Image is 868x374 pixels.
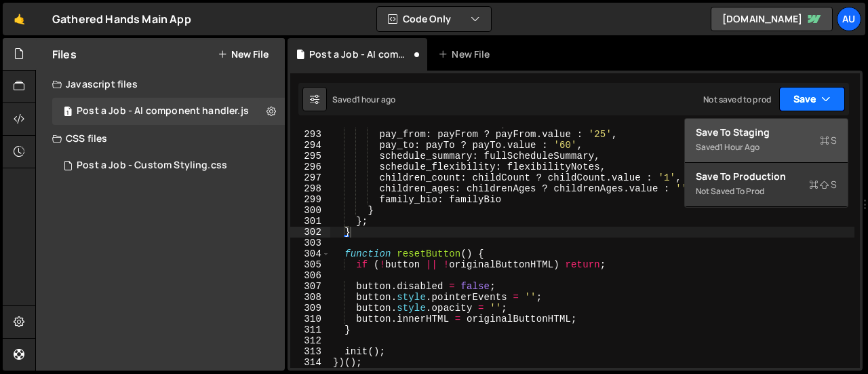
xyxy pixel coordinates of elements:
button: Code Only [377,7,491,31]
div: Post a Job - Custom Styling.css [77,160,227,172]
span: 1 [64,107,72,118]
a: 🤙 [3,3,36,35]
div: Save to Production [696,170,837,183]
div: 302 [290,227,330,238]
span: S [820,134,837,147]
span: S [809,178,837,191]
div: 307 [290,281,330,292]
div: 297 [290,172,330,183]
div: Saved [696,139,837,155]
div: New File [438,48,495,61]
a: [DOMAIN_NAME] [711,7,833,31]
div: 309 [290,303,330,314]
div: Post a Job - AI component handler.js [77,105,249,117]
h2: Files [52,47,77,62]
div: 310 [290,314,330,324]
div: 294 [290,140,330,151]
div: 301 [290,216,330,227]
button: Save to ProductionS Not saved to prod [685,163,848,207]
div: 304 [290,248,330,259]
div: 305 [290,259,330,270]
div: 314 [290,357,330,368]
button: Save to StagingS Saved1 hour ago [685,119,848,163]
div: 308 [290,292,330,303]
div: Javascript files [36,71,285,98]
div: 312 [290,335,330,346]
div: Post a Job - AI component handler.js [309,48,411,61]
div: Save to Staging [696,126,837,139]
div: 17288/48462.css [52,152,285,179]
div: CSS files [36,125,285,152]
div: Not saved to prod [703,94,771,105]
div: 306 [290,270,330,281]
a: Au [837,7,861,31]
div: Not saved to prod [696,183,837,200]
div: 295 [290,151,330,162]
div: 1 hour ago [357,94,396,105]
div: 296 [290,162,330,172]
div: Saved [332,94,395,105]
div: 313 [290,346,330,357]
div: 17288/48460.js [52,98,285,125]
div: 1 hour ago [719,141,759,153]
div: Gathered Hands Main App [52,11,191,27]
button: New File [218,49,269,60]
div: 293 [290,129,330,140]
button: Save [779,87,845,111]
div: 298 [290,183,330,194]
div: 299 [290,194,330,205]
div: 311 [290,324,330,335]
div: 303 [290,238,330,248]
div: 300 [290,205,330,216]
